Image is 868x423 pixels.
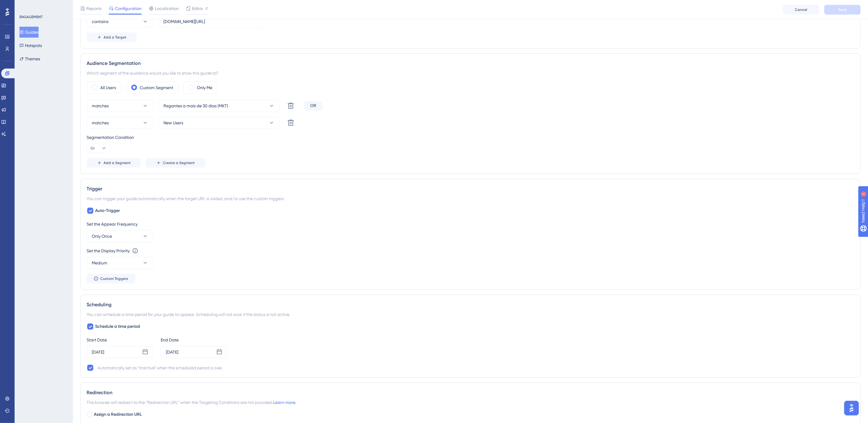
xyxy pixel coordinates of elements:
span: Need Help? [14,2,38,9]
div: Set the Appear Frequency [87,220,854,228]
span: Cancel [795,7,808,12]
div: Trigger [87,185,854,193]
span: Medium [92,259,107,267]
span: Add a Target [104,35,126,40]
span: contains [92,18,108,25]
span: Assign a Redirection URL [94,411,142,418]
div: End Date [161,336,228,344]
div: Scheduling [87,301,854,308]
div: [DATE] [92,348,104,356]
div: 1 [42,3,44,8]
div: Start Date [87,336,153,344]
span: Schedule a time period [95,323,140,330]
label: Only Me [197,84,212,91]
button: contains [87,15,153,28]
div: Automatically set as “Inactive” when the scheduled period is over. [98,364,223,371]
button: Custom Triggers [87,274,135,284]
div: Which segment of the audience would you like to show this guide to? [87,69,854,77]
span: Auto-Trigger [95,207,120,214]
button: Add a Segment [87,158,141,168]
button: Guides [19,27,39,38]
span: Pagantes a mais de 30 dias (MKT) [163,102,228,109]
div: Redirection [87,389,854,396]
span: New Users [163,119,183,126]
button: matches [87,117,153,129]
span: Reports [86,5,101,12]
button: Cancel [783,5,819,15]
button: Create a Segment [146,158,205,168]
label: All Users [100,84,116,91]
button: Or [87,143,111,153]
button: Hotspots [19,40,42,51]
button: Pagantes a mais de 30 dias (MKT) [158,100,280,112]
div: Set the Display Priority [87,247,130,254]
button: New Users [158,117,280,129]
span: Save [838,7,847,12]
button: matches [87,100,153,112]
iframe: UserGuiding AI Assistant Launcher [842,399,861,417]
span: Add a Segment [104,160,131,165]
span: Localization [155,5,179,12]
span: matches [92,119,109,126]
div: OR [304,101,322,111]
span: matches [92,102,109,109]
button: Themes [19,53,40,64]
label: Custom Segment [140,84,173,91]
div: ENGAGEMENT [19,15,43,19]
div: [DATE] [166,348,178,356]
button: Only Once [87,230,153,242]
div: Segmentation Condition [87,134,854,141]
div: You can trigger your guide automatically when the target URL is visited, and/or use the custom tr... [87,195,854,202]
span: Configuration [115,5,142,12]
button: Save [824,5,861,15]
span: Create a Segment [163,160,195,165]
span: Editor [192,5,203,12]
div: You can schedule a time period for your guide to appear. Scheduling will not work if the status i... [87,311,854,318]
span: Only Once [92,233,112,240]
span: Custom Triggers [100,276,128,281]
button: Add a Target [87,32,137,42]
input: yourwebsite.com/path [163,18,261,25]
a: Learn more. [273,400,296,405]
div: Audience Segmentation [87,60,854,67]
span: The browser will redirect to the “Redirection URL” when the Targeting Conditions are not provided. [87,399,296,406]
span: Or [91,146,95,151]
button: Medium [87,257,153,269]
